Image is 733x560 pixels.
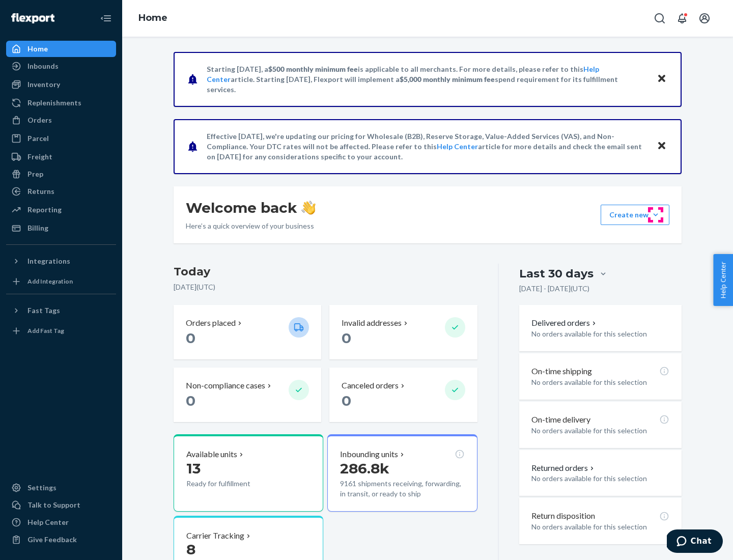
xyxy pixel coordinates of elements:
p: No orders available for this selection [531,473,669,484]
a: Settings [6,480,116,496]
button: Give Feedback [6,531,116,548]
div: Add Fast Tag [27,326,64,335]
span: $5,000 monthly minimum fee [400,75,495,83]
div: Freight [27,152,52,162]
div: Billing [27,223,48,233]
div: Last 30 days [519,266,594,282]
div: Integrations [27,256,70,266]
div: Reporting [27,205,62,215]
span: 0 [186,392,195,409]
h1: Welcome back [186,199,316,217]
button: Orders placed 0 [174,305,321,359]
div: Prep [27,169,43,179]
p: [DATE] ( UTC ) [174,282,477,292]
p: Inbounding units [340,449,398,460]
a: Help Center [6,514,116,530]
p: Return disposition [531,510,595,522]
span: 286.8k [340,460,389,477]
p: [DATE] - [DATE] ( UTC ) [519,284,589,294]
button: Returned orders [531,462,596,474]
a: Add Fast Tag [6,323,116,339]
a: Parcel [6,130,116,147]
div: Talk to Support [27,500,80,510]
p: On-time shipping [531,366,592,377]
button: Available units13Ready for fulfillment [174,434,323,512]
button: Delivered orders [531,317,598,329]
button: Close Navigation [96,8,116,29]
p: Available units [186,449,237,460]
span: 0 [342,392,351,409]
img: Flexport logo [11,13,54,23]
span: 0 [186,329,195,347]
div: Parcel [27,133,49,144]
a: Prep [6,166,116,182]
div: Home [27,44,48,54]
iframe: Opens a widget where you can chat to one of our agents [667,529,723,555]
p: No orders available for this selection [531,522,669,532]
div: Inventory [27,79,60,90]
button: Open Search Box [650,8,670,29]
a: Replenishments [6,95,116,111]
a: Billing [6,220,116,236]
button: Close [655,139,668,154]
a: Help Center [437,142,478,151]
span: 0 [342,329,351,347]
div: Settings [27,483,57,493]
h3: Today [174,264,477,280]
p: No orders available for this selection [531,426,669,436]
p: Effective [DATE], we're updating our pricing for Wholesale (B2B), Reserve Storage, Value-Added Se... [207,131,647,162]
p: Ready for fulfillment [186,479,280,489]
a: Orders [6,112,116,128]
span: $500 monthly minimum fee [268,65,358,73]
a: Freight [6,149,116,165]
a: Inventory [6,76,116,93]
div: Inbounds [27,61,59,71]
p: Here’s a quick overview of your business [186,221,316,231]
a: Add Integration [6,273,116,290]
button: Fast Tags [6,302,116,319]
button: Open account menu [694,8,715,29]
div: Orders [27,115,52,125]
div: Fast Tags [27,305,60,316]
button: Integrations [6,253,116,269]
a: Home [138,12,167,23]
button: Invalid addresses 0 [329,305,477,359]
button: Canceled orders 0 [329,368,477,422]
button: Open notifications [672,8,692,29]
p: Canceled orders [342,380,399,391]
p: Non-compliance cases [186,380,265,391]
button: Non-compliance cases 0 [174,368,321,422]
a: Returns [6,183,116,200]
div: Add Integration [27,277,73,286]
button: Help Center [713,254,733,306]
p: Orders placed [186,317,236,329]
ol: breadcrumbs [130,4,176,33]
div: Give Feedback [27,535,77,545]
img: hand-wave emoji [301,201,316,215]
p: 9161 shipments receiving, forwarding, in transit, or ready to ship [340,479,464,499]
div: Replenishments [27,98,81,108]
button: Inbounding units286.8k9161 shipments receiving, forwarding, in transit, or ready to ship [327,434,477,512]
p: No orders available for this selection [531,329,669,339]
button: Talk to Support [6,497,116,513]
p: Carrier Tracking [186,530,244,542]
button: Create new [601,205,669,225]
span: 8 [186,541,195,558]
a: Inbounds [6,58,116,74]
div: Returns [27,186,54,197]
span: 13 [186,460,201,477]
a: Home [6,41,116,57]
p: Invalid addresses [342,317,402,329]
p: On-time delivery [531,414,590,426]
p: Starting [DATE], a is applicable to all merchants. For more details, please refer to this article... [207,64,647,95]
button: Close [655,72,668,87]
a: Reporting [6,202,116,218]
div: Help Center [27,517,69,527]
p: No orders available for this selection [531,377,669,387]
